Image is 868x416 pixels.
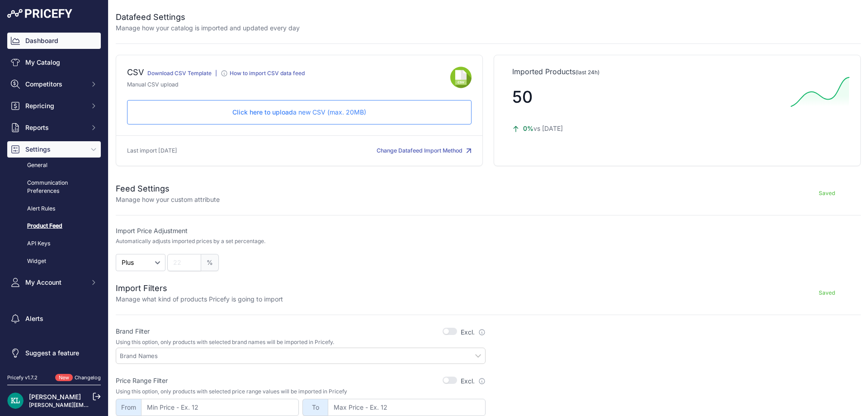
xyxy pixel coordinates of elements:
label: Excl. [461,328,486,337]
h2: Datafeed Settings [116,11,300,24]
button: Saved [793,186,861,201]
span: New [55,374,73,382]
div: How to import CSV data feed [230,70,305,77]
span: Click here to upload [232,108,293,116]
h2: Import Filters [116,282,283,295]
button: Repricing [7,98,101,114]
span: To [302,399,328,416]
span: Reports [25,123,85,132]
a: Dashboard [7,33,101,49]
p: a new CSV (max. 20MB) [135,108,464,117]
p: Using this option, only products with selected price range values will be imported in Pricefy [116,388,486,395]
input: Max Price - Ex. 12 [328,399,486,416]
span: Competitors [25,80,85,89]
a: Widget [7,253,101,269]
a: My Catalog [7,54,101,71]
span: 50 [512,87,533,107]
p: Using this option, only products with selected brand names will be imported in Pricefy. [116,339,486,346]
p: Automatically adjusts imported prices by a set percentage. [116,238,265,245]
a: [PERSON_NAME][EMAIL_ADDRESS][DOMAIN_NAME] [29,402,168,408]
button: Change Datafeed Import Method [377,147,472,155]
p: Last import [DATE] [127,147,177,155]
label: Price Range Filter [116,376,168,385]
a: Product Feed [7,218,101,234]
p: Manual CSV upload [127,81,450,89]
button: Reports [7,120,101,136]
span: Repricing [25,101,85,110]
a: Download CSV Template [147,70,212,77]
button: Saved [793,286,861,300]
a: How to import CSV data feed [221,72,305,78]
div: CSV [127,66,144,81]
a: Communication Preferences [7,175,101,199]
a: Alerts [7,311,101,327]
button: Settings [7,141,101,158]
img: Pricefy Logo [7,9,72,18]
p: vs [DATE] [512,124,783,133]
button: Competitors [7,76,101,92]
span: Settings [25,145,85,154]
label: Excl. [461,377,486,386]
input: Brand Names [120,352,485,360]
input: Min Price - Ex. 12 [141,399,299,416]
button: My Account [7,274,101,291]
a: [PERSON_NAME] [29,393,81,401]
p: Imported Products [512,66,842,77]
span: My Account [25,278,85,287]
a: Changelog [75,374,101,381]
nav: Sidebar [7,33,101,363]
a: General [7,158,101,173]
div: | [215,70,217,81]
a: Alert Rules [7,201,101,217]
div: Pricefy v1.7.2 [7,374,38,382]
p: Manage how your catalog is imported and updated every day [116,24,300,33]
span: % [201,254,219,271]
span: From [116,399,141,416]
input: 22 [167,254,201,271]
a: Suggest a feature [7,345,101,361]
h2: Feed Settings [116,182,220,195]
p: Manage what kind of products Pricefy is going to import [116,295,283,304]
label: Brand Filter [116,327,150,336]
span: 0% [523,124,533,132]
a: API Keys [7,236,101,252]
span: (last 24h) [576,69,599,76]
p: Manage how your custom attribute [116,195,220,204]
label: Import Price Adjustment [116,226,486,235]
